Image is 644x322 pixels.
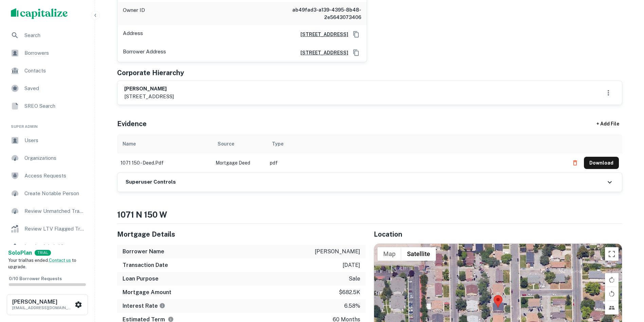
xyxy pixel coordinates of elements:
a: Contacts [5,63,89,79]
button: Copy Address [351,48,361,58]
div: Name [123,140,136,148]
p: Owner ID [123,6,145,21]
td: 1071 150 - deed.pdf [117,153,212,172]
h6: Superuser Controls [126,178,176,186]
a: Contact us [49,258,71,263]
button: Toggle fullscreen view [605,247,619,261]
a: Review LTV Flagged Transactions [5,221,89,237]
strong: Solo Plan [8,250,32,256]
a: [STREET_ADDRESS] [295,49,348,56]
button: Tilt map [605,301,619,315]
svg: The interest rates displayed on the website are for informational purposes only and may be report... [159,303,165,309]
span: Access Requests [24,172,85,180]
a: [STREET_ADDRESS] [295,31,348,38]
p: 6.58% [344,302,360,310]
p: [DATE] [343,261,360,269]
button: Show street map [378,247,401,261]
iframe: Chat Widget [610,268,644,300]
h6: ab49fad3-a139-4395-8b48-2e5643073406 [280,6,361,21]
p: [EMAIL_ADDRESS][DOMAIN_NAME] [12,305,73,311]
a: Borrowers [5,45,89,61]
a: Review Unmatched Transactions [5,203,89,219]
span: Saved [24,84,85,92]
th: Source [212,134,266,153]
li: Super Admin [5,116,89,132]
span: Review LTV Flagged Transactions [24,225,85,233]
h5: Location [374,229,622,239]
div: scrollable content [117,134,622,172]
span: Review Unmatched Transactions [24,207,85,215]
a: SREO Search [5,98,89,114]
div: Source [218,140,234,148]
h5: Mortgage Details [117,229,366,239]
a: Access Requests [5,168,89,184]
span: Lender Admin View [24,242,85,251]
span: Your trial has ended. to upgrade. [8,258,76,270]
span: 0 / 10 Borrower Requests [9,276,62,281]
h4: 1071 n 150 w [117,208,622,221]
h6: Transaction Date [123,261,168,269]
button: Download [584,157,619,169]
button: [PERSON_NAME][EMAIL_ADDRESS][DOMAIN_NAME] [7,294,88,315]
p: Address [123,29,143,39]
span: SREO Search [24,102,85,110]
p: $682.5k [339,288,360,296]
span: Create Notable Person [24,189,85,198]
h6: Mortgage Amount [123,288,171,296]
a: Search [5,27,89,44]
div: Type [272,140,283,148]
th: Type [266,134,566,153]
td: Mortgage Deed [212,153,266,172]
span: Organizations [24,154,85,162]
p: [STREET_ADDRESS] [124,92,174,101]
button: Copy Address [351,29,361,39]
a: Users [5,132,89,149]
p: sale [349,275,360,283]
p: [PERSON_NAME] [315,248,360,256]
h6: [PERSON_NAME] [12,299,73,305]
button: Delete file [569,157,581,168]
h6: [PERSON_NAME] [124,85,174,93]
span: Search [24,31,85,39]
h6: Interest Rate [123,302,165,310]
a: SoloPlan [8,249,32,257]
button: Rotate map clockwise [605,273,619,287]
img: capitalize-logo.png [11,8,68,19]
a: Saved [5,80,89,97]
h6: Borrower Name [123,248,164,256]
div: + Add File [584,118,632,130]
a: Lender Admin View [5,238,89,255]
span: Users [24,136,85,145]
th: Name [117,134,212,153]
p: Borrower Address [123,48,166,58]
td: pdf [266,153,566,172]
span: Contacts [24,67,85,75]
div: TRIAL [35,250,51,256]
a: Organizations [5,150,89,166]
button: Rotate map counterclockwise [605,287,619,301]
span: Borrowers [24,49,85,57]
h5: Evidence [117,119,147,129]
h6: Loan Purpose [123,275,159,283]
button: Show satellite imagery [401,247,436,261]
h5: Corporate Hierarchy [117,68,184,78]
a: Create Notable Person [5,185,89,202]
